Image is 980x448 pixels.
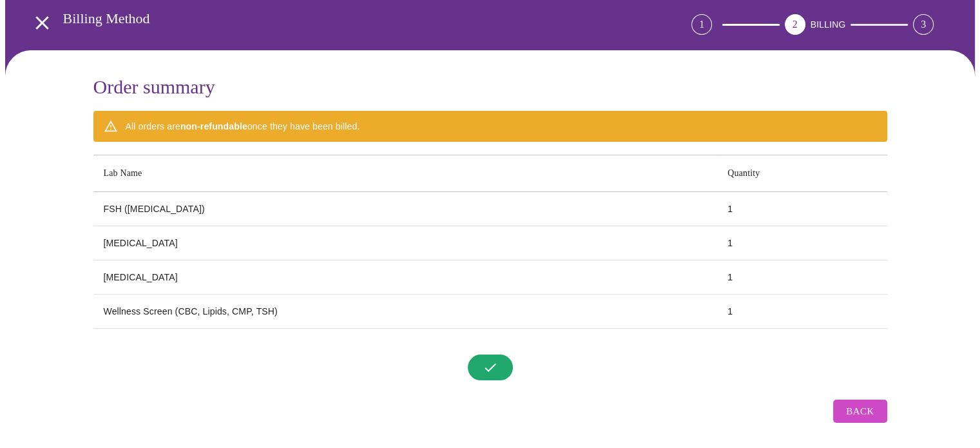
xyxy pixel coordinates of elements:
h3: Billing Method [63,10,620,27]
div: 1 [691,14,712,35]
span: Back [846,403,874,420]
div: 3 [913,14,934,35]
div: All orders are once they have been billed. [126,115,360,138]
th: Quantity [717,155,887,192]
td: 1 [717,226,887,260]
h3: Order summary [93,76,887,98]
div: 2 [785,14,805,35]
th: Lab Name [93,155,718,192]
td: [MEDICAL_DATA] [93,260,718,295]
td: FSH ([MEDICAL_DATA]) [93,192,718,226]
button: Back [833,400,887,423]
span: BILLING [811,19,846,30]
strong: non-refundable [180,121,247,131]
td: 1 [717,295,887,329]
td: Wellness Screen (CBC, Lipids, CMP, TSH) [93,295,718,329]
td: [MEDICAL_DATA] [93,226,718,260]
td: 1 [717,260,887,295]
button: open drawer [23,4,61,42]
td: 1 [717,192,887,226]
